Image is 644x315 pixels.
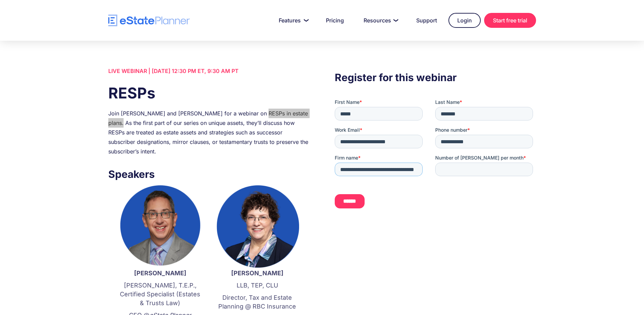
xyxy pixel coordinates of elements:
[108,66,309,76] div: LIVE WEBINAR | [DATE] 12:30 PM ET, 9:30 AM PT
[484,13,536,28] a: Start free trial
[231,270,283,277] strong: [PERSON_NAME]
[318,14,352,27] a: Pricing
[335,99,536,220] iframe: Form 0
[134,270,186,277] strong: [PERSON_NAME]
[216,281,299,290] p: LLB, TEP, CLU
[108,15,190,26] a: home
[118,281,202,308] p: [PERSON_NAME], T.E.P., Certified Specialist (Estates & Trusts Law)
[408,14,445,27] a: Support
[355,14,405,27] a: Resources
[335,70,536,85] h3: Register for this webinar
[108,109,309,156] div: Join [PERSON_NAME] and [PERSON_NAME] for a webinar on RESPs in estate plans. As the first part of...
[271,14,314,27] a: Features
[108,166,309,182] h3: Speakers
[108,82,309,104] h1: RESPs
[216,293,299,311] p: Director, Tax and Estate Planning @ RBC Insurance
[448,13,481,28] a: Login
